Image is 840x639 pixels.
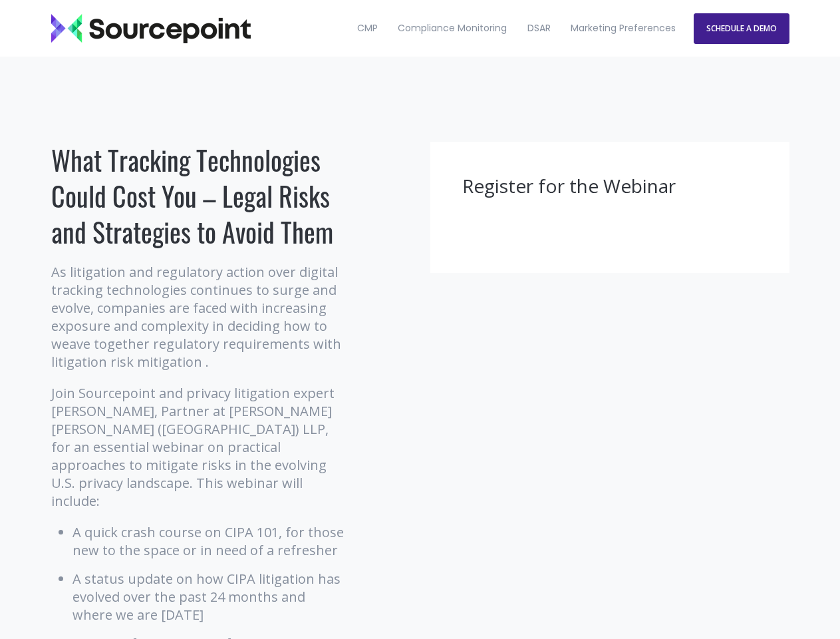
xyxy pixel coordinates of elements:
[51,142,347,250] h1: What Tracking Technologies Could Cost You – Legal Risks and Strategies to Avoid Them
[72,523,347,559] li: A quick crash course on CIPA 101, for those new to the space or in need of a refresher
[462,174,758,199] h3: Register for the Webinar
[72,570,347,624] li: A status update on how CIPA litigation has evolved over the past 24 months and where we are [DATE]
[51,263,347,371] p: As litigation and regulatory action over digital tracking technologies continues to surge and evo...
[51,384,347,510] p: Join Sourcepoint and privacy litigation expert [PERSON_NAME], Partner at [PERSON_NAME] [PERSON_NA...
[694,13,789,44] a: SCHEDULE A DEMO
[51,14,251,43] img: Sourcepoint_logo_black_transparent (2)-2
